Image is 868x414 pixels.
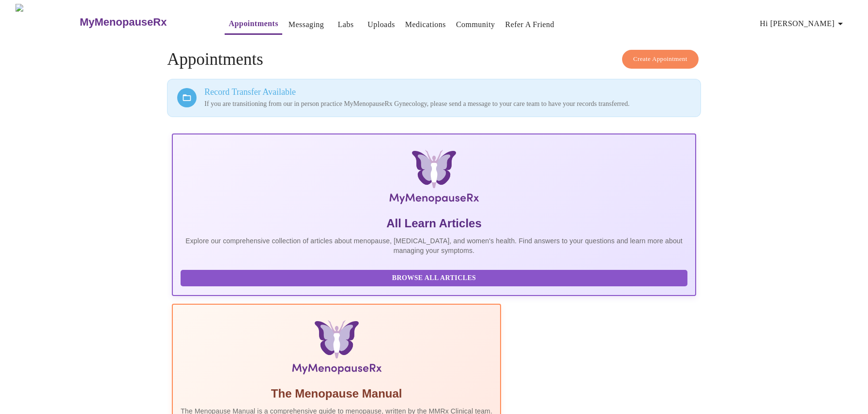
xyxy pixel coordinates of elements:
button: Refer a Friend [502,15,559,34]
a: Medications [405,18,446,31]
h5: The Menopause Manual [181,386,492,401]
a: Community [456,18,495,31]
a: Browse All Articles [181,273,689,281]
button: Browse All Articles [181,270,687,287]
h5: All Learn Articles [181,216,687,231]
p: If you are transitioning from our in person practice MyMenopauseRx Gynecology, please send a mess... [204,99,690,109]
img: MyMenopauseRx Logo [259,150,609,208]
a: Messaging [289,18,324,31]
span: Hi [PERSON_NAME] [760,17,846,30]
img: Menopause Manual [230,320,442,378]
a: Appointments [228,17,278,30]
span: Create Appointment [633,54,687,65]
a: Uploads [367,18,395,31]
a: MyMenopauseRx [78,5,205,39]
button: Appointments [225,14,282,35]
button: Community [452,15,499,34]
span: Browse All Articles [190,272,677,284]
h4: Appointments [167,50,700,69]
button: Hi [PERSON_NAME] [756,14,850,33]
button: Create Appointment [622,50,699,69]
a: Labs [338,18,354,31]
button: Uploads [364,15,399,34]
h3: MyMenopauseRx [80,16,167,29]
a: Refer a Friend [505,18,555,31]
h3: Record Transfer Available [204,87,690,97]
button: Labs [330,15,361,34]
p: Explore our comprehensive collection of articles about menopause, [MEDICAL_DATA], and women's hea... [181,236,687,255]
img: MyMenopauseRx Logo [15,4,78,40]
button: Medications [401,15,450,34]
button: Messaging [285,15,328,34]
